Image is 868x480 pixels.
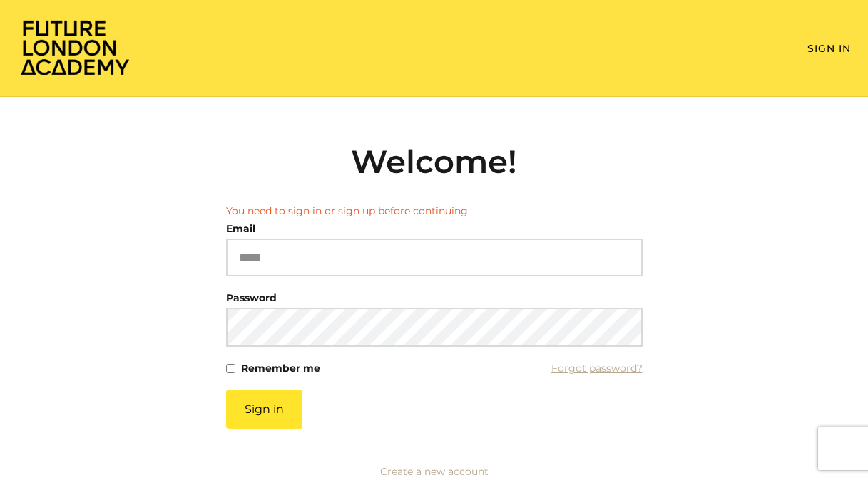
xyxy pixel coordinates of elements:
a: Sign In [807,42,851,55]
label: Remember me [241,358,320,378]
img: Home Page [18,19,132,76]
label: Password [226,288,277,308]
button: Sign in [226,390,302,429]
label: Email [226,219,255,239]
a: Create a new account [380,465,489,478]
a: Forgot password? [551,358,643,378]
h2: Welcome! [226,142,643,181]
li: You need to sign in or sign up before continuing. [226,204,643,219]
